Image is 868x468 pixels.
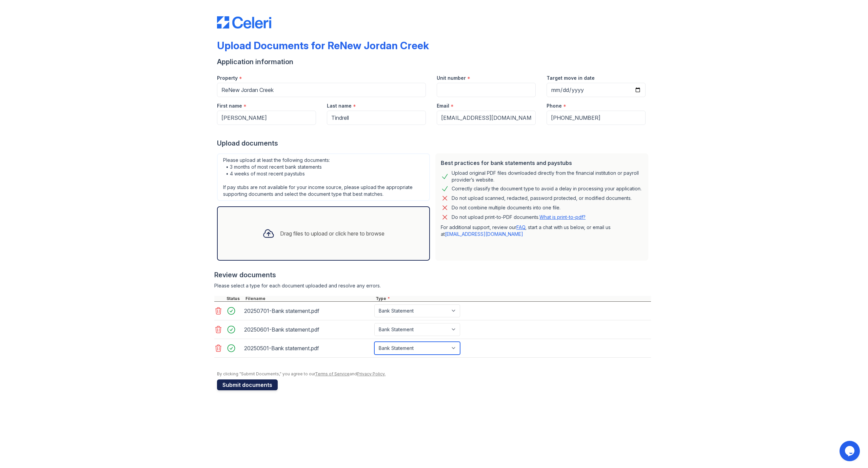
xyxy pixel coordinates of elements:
a: What is print-to-pdf? [539,214,586,220]
div: Filename [244,296,374,301]
div: Upload Documents for ReNew Jordan Creek [217,39,429,52]
div: Correctly classify the document type to avoid a delay in processing your application. [452,185,642,193]
label: First name [217,102,242,109]
label: Email [437,102,449,109]
div: Application information [217,57,651,67]
label: Unit number [437,75,466,81]
a: FAQ [516,224,525,230]
div: Upload documents [217,138,651,148]
label: Phone [547,102,562,109]
div: Please upload at least the following documents: • 3 months of most recent bank statements • 4 wee... [217,153,430,201]
button: Submit documents [217,379,278,390]
a: Privacy Policy. [357,371,386,376]
div: Review documents [214,270,651,280]
div: Please select a type for each document uploaded and resolve any errors. [214,282,651,289]
div: 20250701-Bank statement.pdf [244,305,372,316]
div: Do not combine multiple documents into one file. [452,204,560,212]
label: Last name [327,102,352,109]
div: 20250601-Bank statement.pdf [244,324,372,335]
div: Do not upload scanned, redacted, password protected, or modified documents. [452,194,632,202]
a: [EMAIL_ADDRESS][DOMAIN_NAME] [445,231,523,237]
div: Drag files to upload or click here to browse [280,229,384,238]
a: Terms of Service [315,371,350,376]
label: Property [217,75,238,81]
p: For additional support, review our , start a chat with us below, or email us at [441,224,643,238]
div: Upload original PDF files downloaded directly from the financial institution or payroll provider’... [452,170,643,183]
div: 20250501-Bank statement.pdf [244,343,372,354]
p: Do not upload print-to-PDF documents. [452,214,586,221]
iframe: chat widget [840,441,861,461]
div: Best practices for bank statements and paystubs [441,159,643,167]
div: By clicking "Submit Documents," you agree to our and [217,371,651,377]
img: CE_Logo_Blue-a8612792a0a2168367f1c8372b55b34899dd931a85d93a1a3d3e32e68fde9ad4.png [217,16,271,29]
div: Type [374,296,651,301]
div: Status [225,296,244,301]
label: Target move in date [547,75,595,81]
